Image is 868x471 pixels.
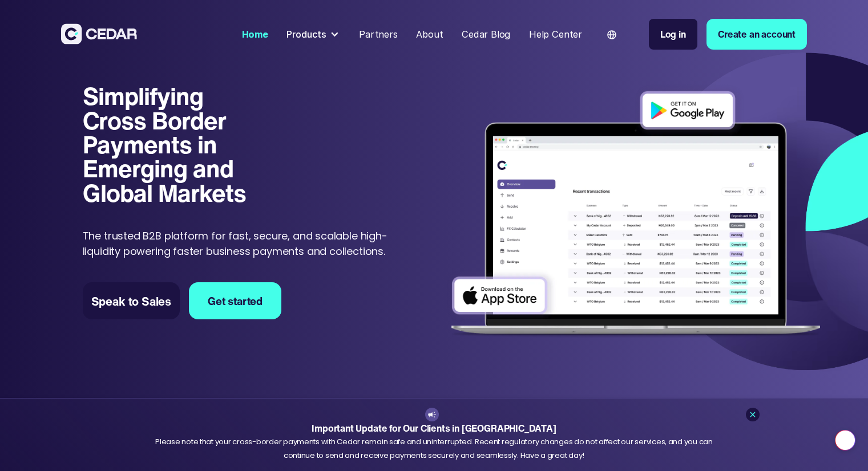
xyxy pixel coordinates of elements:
div: Log in [660,27,686,42]
div: Home [242,27,268,42]
div: Cedar Blog [462,27,510,42]
div: Help Center [529,27,582,42]
div: Partners [359,27,398,42]
a: Create an account [706,19,807,50]
a: Partners [354,22,402,47]
a: Log in [649,19,697,50]
div: Products [286,27,326,42]
p: The trusted B2B platform for fast, secure, and scalable high-liquidity powering faster business p... [83,228,397,259]
h1: Simplifying Cross Border Payments in Emerging and Global Markets [83,84,271,205]
a: Home [237,22,273,47]
div: Products [282,23,345,46]
a: Help Center [524,22,587,47]
a: Cedar Blog [457,22,515,47]
a: About [411,22,447,47]
div: About [416,27,443,42]
img: world icon [607,30,616,39]
a: Get started [189,282,281,319]
a: Speak to Sales [83,282,180,319]
img: Dashboard of transactions [443,84,828,346]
